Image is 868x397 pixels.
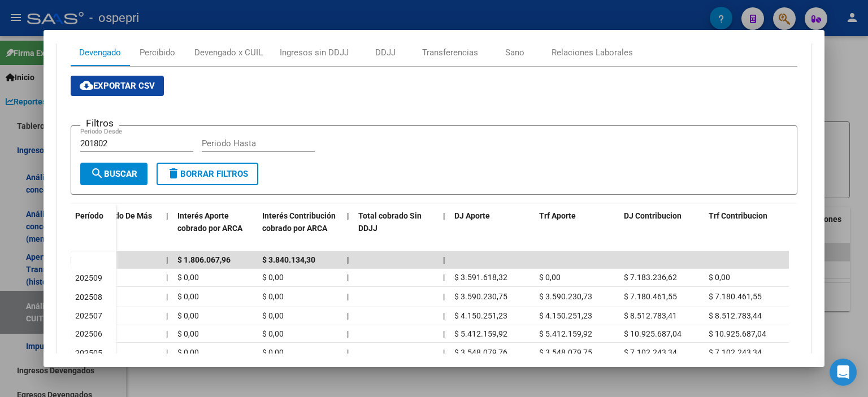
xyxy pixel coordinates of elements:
div: Sano [505,46,524,59]
span: Buscar [90,169,137,179]
datatable-header-cell: Período [71,204,116,251]
span: | [443,348,445,357]
datatable-header-cell: | [162,204,173,254]
span: | [166,292,168,301]
span: Borrar Filtros [167,169,248,179]
span: $ 3.548.079,75 [539,348,592,357]
div: Devengado [79,46,121,59]
span: $ 0,00 [177,348,199,357]
span: | [347,211,349,220]
datatable-header-cell: | [342,204,354,254]
span: $ 0,00 [177,273,199,282]
span: $ 0,00 [177,329,199,338]
span: 202506 [75,329,102,338]
datatable-header-cell: DJ Aporte [450,204,535,254]
span: | [347,348,349,357]
span: Período [75,211,103,220]
span: $ 10.925.687,04 [709,329,766,338]
span: $ 0,00 [262,292,284,301]
span: | [443,273,445,282]
div: Devengado x CUIL [194,46,263,59]
div: DDJJ [375,46,396,59]
span: | [166,329,168,338]
span: $ 10.925.687,04 [624,329,682,338]
datatable-header-cell: Total cobrado Sin DDJJ [354,204,439,254]
span: | [166,348,168,357]
span: | [443,292,445,301]
div: Percibido [140,46,175,59]
span: $ 0,00 [262,348,284,357]
span: Total cobrado Sin DDJJ [358,211,422,233]
span: | [166,273,168,282]
button: Borrar Filtros [157,163,258,185]
h3: Filtros [80,117,119,129]
span: $ 7.183.236,62 [624,273,677,282]
span: $ 3.591.618,32 [454,273,507,282]
datatable-header-cell: Transferido De Más [77,204,162,254]
span: $ 0,00 [177,292,199,301]
span: $ 8.512.783,44 [709,311,762,320]
mat-icon: search [90,167,104,180]
span: $ 1.806.067,96 [177,255,231,264]
span: 202505 [75,348,102,357]
span: 202508 [75,293,102,302]
div: Open Intercom Messenger [830,359,857,386]
span: | [166,211,168,220]
span: DJ Aporte [454,211,490,220]
span: Transferido De Más [81,211,152,220]
span: 202507 [75,311,102,320]
datatable-header-cell: Trf Contribucion [704,204,789,254]
span: $ 3.840.134,30 [262,255,315,264]
span: $ 5.412.159,92 [539,329,592,338]
div: Relaciones Laborales [552,46,633,59]
span: $ 0,00 [262,329,284,338]
datatable-header-cell: DJ Contribucion [619,204,704,254]
span: $ 7.102.243,34 [709,348,762,357]
span: | [347,329,349,338]
span: Exportar CSV [80,81,155,91]
span: | [347,273,349,282]
span: $ 0,00 [262,311,284,320]
span: | [347,255,349,264]
datatable-header-cell: Interés Contribución cobrado por ARCA [258,204,342,254]
span: | [166,255,168,264]
span: $ 0,00 [262,273,284,282]
span: | [443,311,445,320]
span: | [443,255,445,264]
datatable-header-cell: | [439,204,450,254]
span: $ 7.102.243,34 [624,348,677,357]
span: $ 4.150.251,23 [454,311,507,320]
span: $ 3.590.230,75 [454,292,507,301]
span: DJ Contribucion [624,211,682,220]
span: $ 0,00 [177,311,199,320]
span: $ 7.180.461,55 [709,292,762,301]
span: 202509 [75,273,102,282]
span: $ 0,00 [539,273,561,282]
span: | [347,292,349,301]
div: Ingresos sin DDJJ [280,46,349,59]
button: Exportar CSV [71,76,164,96]
span: $ 5.412.159,92 [454,329,507,338]
span: $ 8.512.783,41 [624,311,677,320]
span: Interés Contribución cobrado por ARCA [262,211,336,233]
span: $ 0,00 [709,273,730,282]
span: Trf Aporte [539,211,576,220]
datatable-header-cell: Trf Aporte [535,204,619,254]
span: Trf Contribucion [709,211,767,220]
span: $ 3.590.230,73 [539,292,592,301]
mat-icon: cloud_download [80,78,93,92]
span: $ 3.548.079,76 [454,348,507,357]
span: | [443,329,445,338]
span: Interés Aporte cobrado por ARCA [177,211,242,233]
mat-icon: delete [167,167,180,180]
span: | [443,211,445,220]
span: | [347,311,349,320]
span: | [166,311,168,320]
datatable-header-cell: Interés Aporte cobrado por ARCA [173,204,258,254]
div: Transferencias [422,46,478,59]
button: Buscar [80,163,147,185]
span: $ 7.180.461,55 [624,292,677,301]
span: $ 4.150.251,23 [539,311,592,320]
